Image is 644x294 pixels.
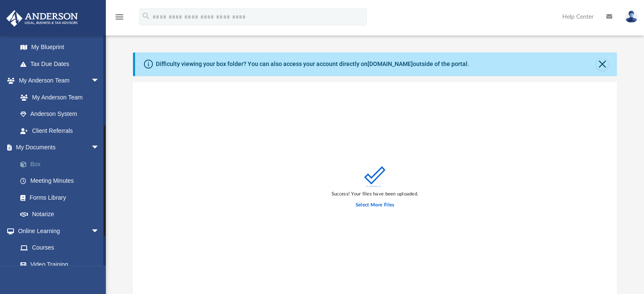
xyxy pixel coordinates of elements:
[12,206,112,223] a: Notarize
[368,60,413,67] a: [DOMAIN_NAME]
[332,190,418,198] div: Success! Your files have been uploaded.
[12,173,112,190] a: Meeting Minutes
[12,122,108,139] a: Client Referrals
[12,189,108,206] a: Forms Library
[91,72,108,90] span: arrow_drop_down
[12,239,108,256] a: Courses
[356,201,394,209] label: Select More Files
[114,12,124,22] i: menu
[141,11,151,21] i: search
[12,256,104,273] a: Video Training
[12,156,112,173] a: Box
[114,16,124,22] a: menu
[12,106,108,123] a: Anderson System
[596,58,608,70] button: Close
[6,72,108,89] a: My Anderson Teamarrow_drop_down
[156,60,469,69] div: Difficulty viewing your box folder? You can also access your account directly on outside of the p...
[91,223,108,240] span: arrow_drop_down
[625,11,638,23] img: User Pic
[91,139,108,157] span: arrow_drop_down
[12,39,108,56] a: My Blueprint
[6,223,108,239] a: Online Learningarrow_drop_down
[4,10,80,27] img: Anderson Advisors Platinum Portal
[12,55,112,72] a: Tax Due Dates
[12,89,104,106] a: My Anderson Team
[6,139,112,156] a: My Documentsarrow_drop_down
